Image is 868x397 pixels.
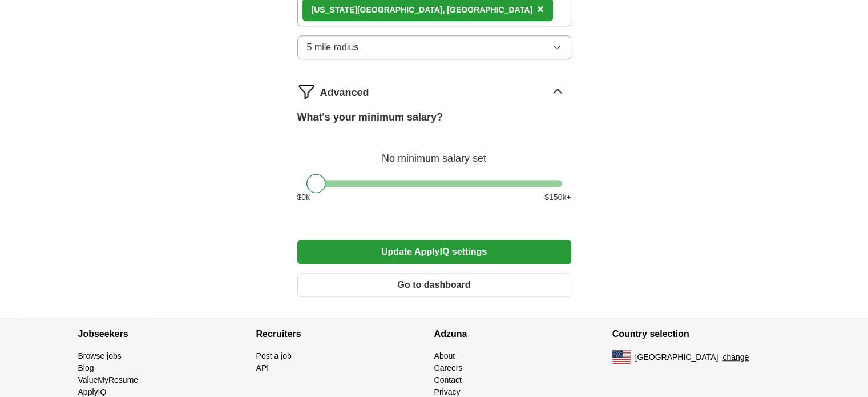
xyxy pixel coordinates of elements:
a: Blog [78,363,94,372]
button: Go to dashboard [297,273,571,297]
a: ApplyIQ [78,387,107,396]
button: × [537,1,544,18]
span: [GEOGRAPHIC_DATA] [635,351,718,363]
div: No minimum salary set [297,139,571,166]
button: 5 mile radius [297,35,571,59]
span: $ 0 k [297,191,310,203]
button: Update ApplyIQ settings [297,240,571,264]
span: × [537,3,544,15]
a: Browse jobs [78,351,122,360]
span: Advanced [320,85,369,101]
a: API [256,363,269,372]
img: US flag [612,350,631,364]
a: Careers [434,363,463,372]
button: change [722,351,749,363]
span: $ 150 k+ [544,191,571,203]
h4: Country selection [612,318,790,350]
div: [US_STATE][GEOGRAPHIC_DATA], [GEOGRAPHIC_DATA] [312,4,532,16]
span: 5 mile radius [307,41,359,54]
a: Post a job [256,351,292,360]
a: Contact [434,375,462,384]
label: What's your minimum salary? [297,110,443,125]
a: ValueMyResume [78,375,139,384]
img: filter [297,82,316,101]
a: About [434,351,455,360]
a: Privacy [434,387,461,396]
